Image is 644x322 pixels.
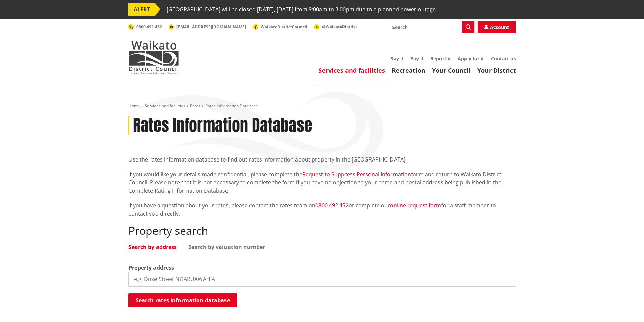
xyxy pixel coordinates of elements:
a: Contact us [491,55,516,62]
a: [EMAIL_ADDRESS][DOMAIN_NAME] [169,24,246,30]
p: Use the rates information database to find out rates information about property in the [GEOGRAPHI... [128,155,516,164]
a: Report it [430,55,451,62]
p: If you have a question about your rates, please contact the rates team on or complete our for a s... [128,201,516,218]
span: @WaikatoDistrict [322,24,357,29]
input: Search input [388,21,474,33]
h2: Property search [128,224,516,237]
span: ALERT [128,3,155,16]
a: Services and facilities [145,103,185,109]
span: [GEOGRAPHIC_DATA] will be closed [DATE], [DATE] from 9:00am to 3:00pm due to a planned power outage. [167,3,437,16]
a: Home [128,103,140,109]
a: Services and facilities [318,66,385,74]
a: WaikatoDistrictCouncil [253,24,307,30]
img: Waikato District Council - Te Kaunihera aa Takiwaa o Waikato [128,41,179,74]
input: e.g. Duke Street NGARUAWAHIA [128,272,516,287]
label: Property address [128,264,174,272]
a: Apply for it [458,55,484,62]
a: Rates [190,103,200,109]
a: 0800 492 452 [128,24,162,30]
span: 0800 492 452 [136,24,162,30]
a: @WaikatoDistrict [314,24,357,29]
p: If you would like your details made confidential, please complete the form and return to Waikato ... [128,170,516,195]
h1: Rates Information Database [133,116,312,135]
span: [EMAIL_ADDRESS][DOMAIN_NAME] [176,24,246,30]
a: Your District [477,66,516,74]
nav: breadcrumb [128,103,516,109]
button: Search rates information database [128,293,237,307]
a: Pay it [410,55,424,62]
a: online request form [390,202,441,209]
a: Say it [391,55,404,62]
span: WaikatoDistrictCouncil [261,24,307,30]
span: Rates Information Database [205,103,258,109]
a: Search by valuation number [188,244,265,250]
a: Recreation [392,66,425,74]
a: Account [478,21,516,33]
a: Request to Suppress Personal Information [302,171,411,178]
a: Your Council [432,66,471,74]
a: 0800 492 452 [315,202,349,209]
a: Search by address [128,244,177,250]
